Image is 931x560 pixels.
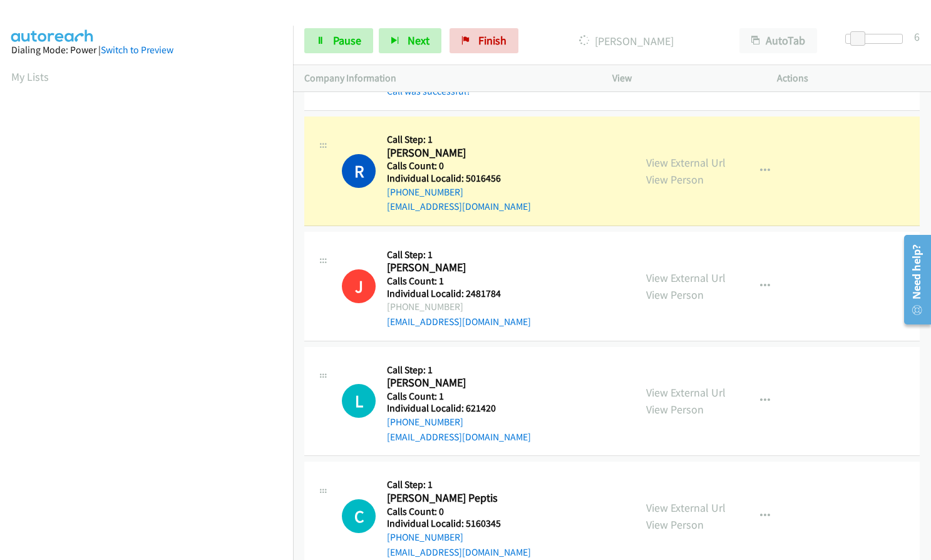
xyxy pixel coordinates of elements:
h2: [PERSON_NAME] Peptis [387,491,531,506]
p: Actions [777,71,920,86]
p: Company Information [304,71,590,86]
span: Pause [333,33,361,48]
a: [PHONE_NUMBER] [387,416,463,428]
h5: Call Step: 1 [387,133,531,146]
h1: L [342,384,376,418]
a: [EMAIL_ADDRESS][DOMAIN_NAME] [387,431,531,443]
a: View Person [646,172,704,187]
h5: Call Step: 1 [387,364,531,376]
h2: [PERSON_NAME] [387,261,531,275]
a: View External Url [646,500,726,515]
a: View Person [646,402,704,417]
h5: Individual Localid: 5016456 [387,172,531,185]
h5: Individual Localid: 621420 [387,402,531,415]
h5: Calls Count: 0 [387,506,531,518]
h5: Calls Count: 1 [387,390,531,403]
p: View [612,71,755,86]
h5: Calls Count: 0 [387,160,531,172]
a: View External Url [646,271,726,285]
iframe: Resource Center [895,230,931,329]
a: Finish [450,28,518,53]
a: View External Url [646,385,726,400]
a: View Person [646,288,704,302]
button: Next [379,28,441,53]
h5: Individual Localid: 2481784 [387,288,531,300]
h5: Call Step: 1 [387,249,531,261]
a: [EMAIL_ADDRESS][DOMAIN_NAME] [387,200,531,212]
h5: Calls Count: 1 [387,275,531,288]
h2: [PERSON_NAME] [387,376,531,390]
a: [EMAIL_ADDRESS][DOMAIN_NAME] [387,546,531,558]
a: View Person [646,517,704,532]
a: View External Url [646,155,726,170]
div: [PHONE_NUMBER] [387,299,531,314]
h2: [PERSON_NAME] [387,146,531,160]
a: My Lists [11,70,49,84]
h1: J [342,269,376,303]
a: [EMAIL_ADDRESS][DOMAIN_NAME] [387,316,531,328]
a: [PHONE_NUMBER] [387,531,463,543]
p: [PERSON_NAME] [535,33,717,49]
div: Dialing Mode: Power | [11,43,282,58]
h1: R [342,154,376,188]
a: [PHONE_NUMBER] [387,186,463,198]
div: 6 [914,28,920,45]
h5: Individual Localid: 5160345 [387,517,531,530]
a: Switch to Preview [101,44,173,56]
button: AutoTab [739,28,817,53]
span: Finish [478,33,507,48]
h5: Call Step: 1 [387,479,531,491]
h1: C [342,499,376,533]
a: Pause [304,28,373,53]
span: Next [408,33,429,48]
